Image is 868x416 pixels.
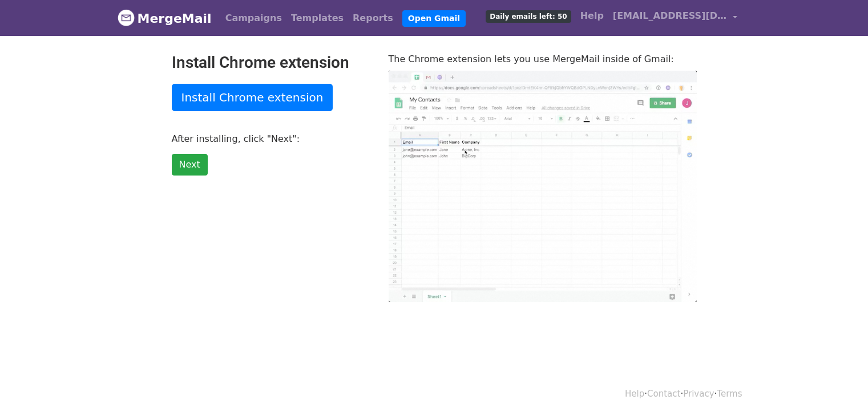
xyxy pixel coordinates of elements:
[221,7,286,30] a: Campaigns
[625,389,644,399] a: Help
[172,133,372,145] p: After installing, click "Next":
[683,389,714,399] a: Privacy
[118,9,135,26] img: MergeMail logo
[118,6,212,30] a: MergeMail
[286,7,348,30] a: Templates
[172,84,333,111] a: Install Chrome extension
[608,5,742,31] a: [EMAIL_ADDRESS][DOMAIN_NAME]
[172,53,372,72] h2: Install Chrome extension
[647,389,680,399] a: Contact
[576,5,608,27] a: Help
[717,389,742,399] a: Terms
[486,10,571,23] span: Daily emails left: 50
[613,9,727,23] span: [EMAIL_ADDRESS][DOMAIN_NAME]
[389,53,697,65] p: The Chrome extension lets you use MergeMail inside of Gmail:
[348,7,398,30] a: Reports
[402,10,466,27] a: Open Gmail
[172,154,208,176] a: Next
[481,5,575,27] a: Daily emails left: 50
